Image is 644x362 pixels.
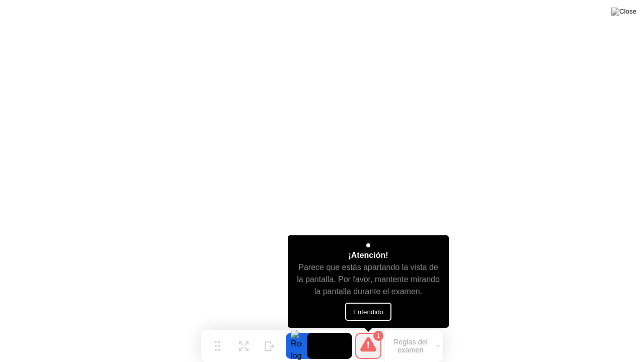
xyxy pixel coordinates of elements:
div: 1 [373,331,383,341]
div: ¡Atención! [348,249,388,261]
button: Reglas del examen [385,337,443,354]
img: Close [611,8,636,16]
div: Parece que estás apartando la vista de la pantalla. Por favor, mantente mirando la pantalla duran... [297,261,440,298]
button: Entendido [345,303,391,321]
